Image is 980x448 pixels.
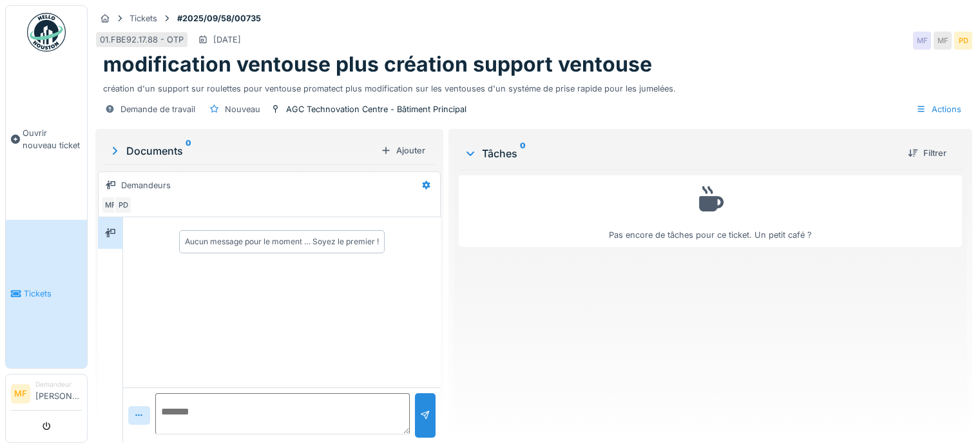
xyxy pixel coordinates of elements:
a: MF Demandeur[PERSON_NAME] [11,380,82,411]
div: création d'un support sur roulettes pour ventouse promatect plus modification sur les ventouses d... [103,77,965,95]
div: [DATE] [213,34,241,46]
div: Tickets [130,12,157,24]
div: Demande de travail [120,103,195,115]
div: Nouveau [225,103,260,115]
div: Tâches [464,146,898,161]
a: Ouvrir nouveau ticket [6,59,87,220]
strong: #2025/09/58/00735 [172,12,266,24]
div: MF [101,196,119,214]
div: PD [954,32,972,50]
sup: 0 [520,146,526,161]
div: Documents [108,143,376,159]
div: Demandeurs [121,179,171,191]
div: Filtrer [903,144,952,162]
div: PD [114,196,132,214]
sup: 0 [186,143,191,159]
span: Tickets [24,287,82,300]
div: Demandeur [35,380,82,389]
div: 01.FBE92.17.88 - OTP [100,34,184,46]
div: Ajouter [376,142,430,159]
a: Tickets [6,220,87,369]
li: [PERSON_NAME] [35,380,82,407]
div: Actions [910,100,967,119]
div: MF [913,32,931,50]
span: Ouvrir nouveau ticket [23,127,82,151]
div: Pas encore de tâches pour ce ticket. Un petit café ? [467,181,954,241]
img: Badge_color-CXgf-gQk.svg [27,13,66,52]
div: MF [934,32,952,50]
div: AGC Technovation Centre - Bâtiment Principal [286,103,466,115]
li: MF [11,384,30,404]
h1: modification ventouse plus création support ventouse [103,52,652,77]
div: Aucun message pour le moment … Soyez le premier ! [185,236,379,248]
